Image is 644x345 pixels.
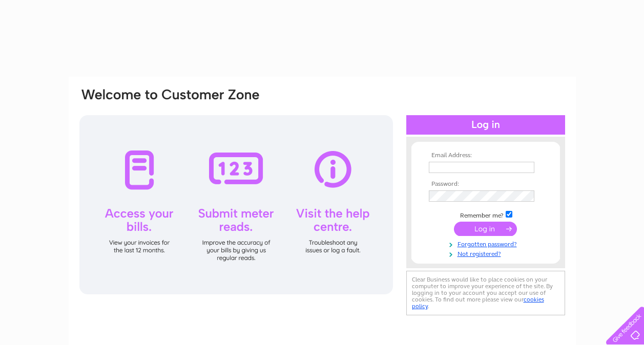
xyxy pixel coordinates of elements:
[429,248,545,258] a: Not registered?
[412,296,544,310] a: cookies policy
[426,152,545,159] th: Email Address:
[406,271,565,315] div: Clear Business would like to place cookies on your computer to improve your experience of the sit...
[426,209,545,220] td: Remember me?
[454,222,517,236] input: Submit
[426,181,545,188] th: Password:
[429,239,545,248] a: Forgotten password?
